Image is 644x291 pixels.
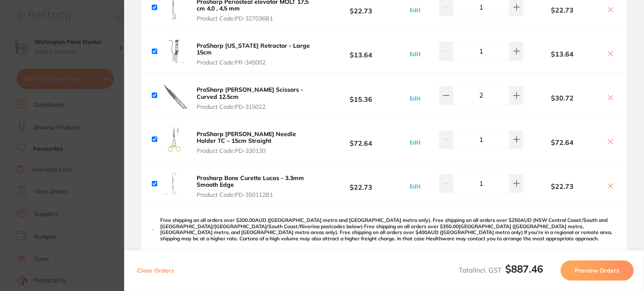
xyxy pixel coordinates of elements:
[407,50,423,58] button: Edit
[314,44,408,59] b: $13.64
[197,42,310,56] b: ProSharp [US_STATE] Retractor - Large 15cm
[314,176,408,191] b: $22.73
[197,147,312,154] span: Product Code: PD-330130
[197,15,312,22] span: Product Code: PD-327036B1
[194,42,314,66] button: ProSharp [US_STATE] Retractor - Large 15cm Product Code:PR-345002
[194,130,314,155] button: ProSharp [PERSON_NAME] Needle Holder TC – 15cm Straight Product Code:PD-330130
[197,86,303,100] b: ProSharp [PERSON_NAME] Scissors - Curved 12.5cm
[407,6,423,14] button: Edit
[523,94,601,102] b: $30.72
[407,183,423,190] button: Edit
[561,260,634,281] button: Preview Orders
[314,88,408,103] b: $15.36
[523,6,601,14] b: $22.73
[161,82,187,109] img: dGprdnpmdg
[160,217,616,242] p: Free shipping on all orders over $200.00AUD ([GEOGRAPHIC_DATA] metro and [GEOGRAPHIC_DATA] metro ...
[197,191,312,198] span: Product Code: PD-350112B1
[459,266,543,274] span: Total Incl. GST
[194,174,314,198] button: Prosharp Bone Curette Lucas - 3.3mm Smooth Edge Product Code:PD-350112B1
[523,50,601,58] b: $13.64
[161,170,187,197] img: dGZyczkyOA
[161,126,187,153] img: eHdxeTVuYw
[197,59,312,66] span: Product Code: PR-345002
[407,95,423,102] button: Edit
[523,139,601,146] b: $72.64
[407,139,423,146] button: Edit
[197,130,296,144] b: ProSharp [PERSON_NAME] Needle Holder TC – 15cm Straight
[505,263,543,275] b: $887.46
[314,132,408,147] b: $72.64
[523,183,601,190] b: $22.73
[161,38,187,64] img: M3dudjR2OQ
[194,86,314,110] button: ProSharp [PERSON_NAME] Scissors - Curved 12.5cm Product Code:PD-315022
[135,260,177,281] button: Clear Orders
[197,103,312,110] span: Product Code: PD-315022
[197,174,304,188] b: Prosharp Bone Curette Lucas - 3.3mm Smooth Edge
